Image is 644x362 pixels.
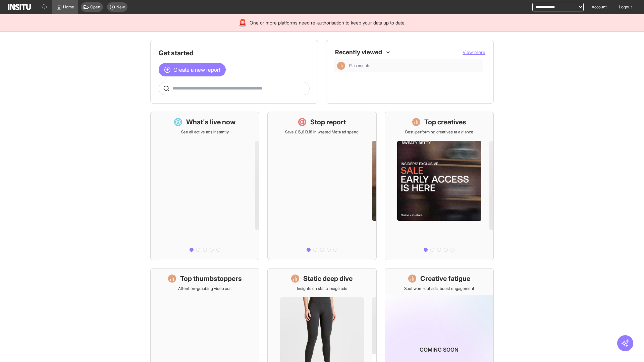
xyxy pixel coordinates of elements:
[463,49,485,55] span: View more
[405,129,473,135] p: Best-performing creatives at a glance
[63,4,74,10] span: Home
[303,274,353,283] h1: Static deep dive
[297,286,347,291] p: Insights on static image ads
[267,112,376,260] a: Stop reportSave £16,613.18 in wasted Meta ad spend
[238,18,247,27] div: 🚨
[8,4,31,10] img: Logo
[180,274,242,283] h1: Top thumbstoppers
[424,117,466,127] h1: Top creatives
[285,129,359,135] p: Save £16,613.18 in wasted Meta ad spend
[150,112,259,260] a: What's live nowSee all active ads instantly
[463,49,485,56] button: View more
[310,117,346,127] h1: Stop report
[178,286,231,291] p: Attention-grabbing video ads
[349,63,370,68] span: Placements
[181,129,229,135] p: See all active ads instantly
[250,19,406,26] span: One or more platforms need re-authorisation to keep your data up to date.
[186,117,236,127] h1: What's live now
[337,62,345,70] div: Insights
[90,4,100,10] span: Open
[173,66,220,74] span: Create a new report
[385,112,494,260] a: Top creativesBest-performing creatives at a glance
[349,63,480,68] span: Placements
[159,48,310,58] h1: Get started
[116,4,125,10] span: New
[159,63,226,76] button: Create a new report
